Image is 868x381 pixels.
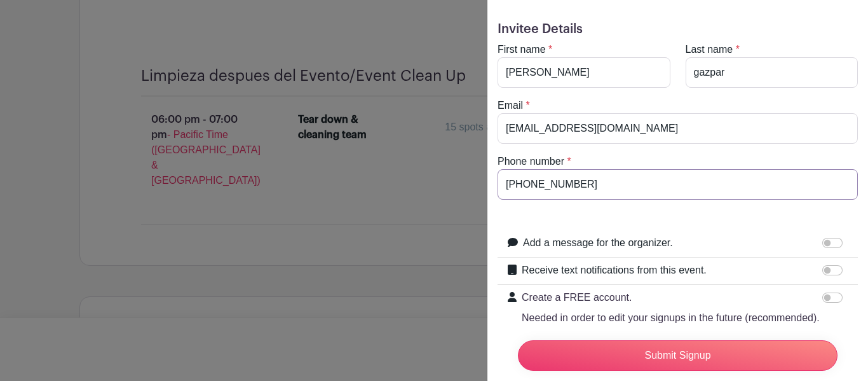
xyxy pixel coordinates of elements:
p: Needed in order to edit your signups in the future (recommended). [522,310,820,326]
input: Submit Signup [518,340,837,371]
label: Phone number [498,154,564,169]
label: First name [498,42,546,57]
label: Receive text notifications from this event. [522,263,707,278]
label: Add a message for the organizer. [523,235,673,251]
h5: Invitee Details [498,22,858,37]
label: Email [498,98,523,113]
label: Last name [686,42,733,57]
p: Create a FREE account. [522,290,820,305]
